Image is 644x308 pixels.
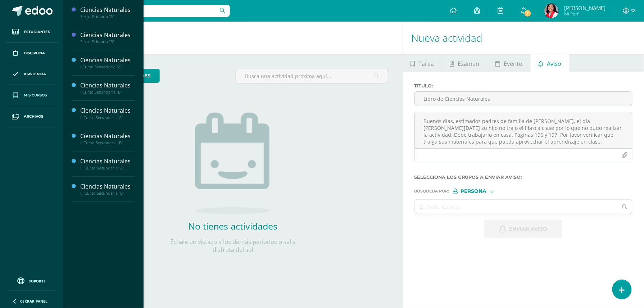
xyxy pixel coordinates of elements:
[80,157,135,171] a: Ciencias NaturalesIII Curso Secundaria "A"
[80,81,135,95] a: Ciencias NaturalesI Curso Secundaria "B"
[161,238,305,254] p: Échale un vistazo a los demás períodos o sal y disfruta del sol
[80,140,135,145] div: II Curso Secundaria "B"
[414,83,632,89] label: Titulo :
[544,4,559,18] img: 75993dce3b13733765c41c8f706ba4f4.png
[195,113,271,214] img: no_activities.png
[161,220,305,232] h2: No tienes actividades
[6,43,58,64] a: Disciplina
[24,92,47,98] span: Mis cursos
[72,22,394,54] h1: Actividades
[24,114,43,119] span: Archivos
[80,31,135,39] div: Ciencias Naturales
[80,182,135,196] a: Ciencias NaturalesIII Curso Secundaria "B"
[412,22,635,54] h1: Nueva actividad
[236,69,387,83] input: Busca una actividad próxima aquí...
[485,220,562,238] button: Enviar aviso
[80,64,135,69] div: I Curso Secundaria "A"
[564,11,606,17] span: Mi Perfil
[509,220,548,238] span: Enviar aviso
[80,31,135,44] a: Ciencias NaturalesSexto Primaria "B"
[453,189,507,194] div: [object Object]
[80,81,135,90] div: Ciencias Naturales
[80,39,135,44] div: Sexto Primaria "B"
[80,14,135,19] div: Sexto Primaria "A"
[415,92,632,106] input: Titulo
[80,56,135,64] div: Ciencias Naturales
[458,55,480,72] span: Examen
[442,54,487,72] a: Examen
[403,54,442,72] a: Tarea
[24,50,45,56] span: Disciplina
[418,55,434,72] span: Tarea
[415,200,618,214] input: Ej. Mario Galindo
[80,191,135,196] div: III Curso Secundaria "B"
[29,278,46,284] span: Soporte
[80,56,135,69] a: Ciencias NaturalesI Curso Secundaria "A"
[80,166,135,171] div: III Curso Secundaria "A"
[80,182,135,191] div: Ciencias Naturales
[6,85,58,106] a: Mis cursos
[80,107,135,115] div: Ciencias Naturales
[487,54,530,72] a: Evento
[414,175,632,180] label: Selecciona los grupos a enviar aviso :
[80,6,135,14] div: Ciencias Naturales
[564,4,606,12] span: [PERSON_NAME]
[20,299,47,304] span: Cerrar panel
[6,106,58,127] a: Archivos
[24,71,46,77] span: Asistencia
[80,6,135,19] a: Ciencias NaturalesSexto Primaria "A"
[80,90,135,95] div: I Curso Secundaria "B"
[531,54,569,72] a: Aviso
[80,115,135,120] div: II Curso Secundaria "A"
[9,276,55,285] a: Soporte
[68,5,230,17] input: Busca un usuario...
[80,107,135,120] a: Ciencias NaturalesII Curso Secundaria "A"
[24,29,50,35] span: Estudiantes
[80,132,135,145] a: Ciencias NaturalesII Curso Secundaria "B"
[504,55,523,72] span: Evento
[80,132,135,140] div: Ciencias Naturales
[414,189,449,193] span: Búsqueda por :
[6,22,58,43] a: Estudiantes
[547,55,562,72] span: Aviso
[6,64,58,85] a: Asistencia
[524,9,532,17] span: 1
[461,189,487,193] span: Persona
[80,157,135,166] div: Ciencias Naturales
